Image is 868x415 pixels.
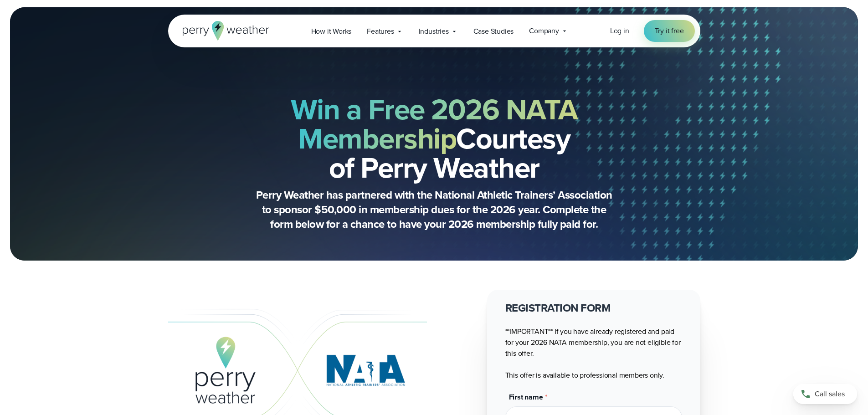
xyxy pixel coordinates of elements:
[367,26,394,37] span: Features
[610,26,629,36] a: Log in
[793,384,857,404] a: Call sales
[473,26,514,37] span: Case Studies
[303,22,360,41] a: How it Works
[655,26,684,36] span: Try it free
[214,95,655,182] h2: Courtesy of Perry Weather
[466,22,522,41] a: Case Studies
[815,389,845,400] span: Call sales
[311,26,352,37] span: How it Works
[644,20,695,42] a: Try it free
[509,392,543,402] span: First name
[419,26,449,37] span: Industries
[505,301,682,381] div: **IMPORTANT** If you have already registered and paid for your 2026 NATA membership, you are not ...
[505,300,611,316] strong: REGISTRATION FORM
[252,188,616,231] p: Perry Weather has partnered with the National Athletic Trainers’ Association to sponsor $50,000 i...
[291,88,578,160] strong: Win a Free 2026 NATA Membership
[529,26,559,36] span: Company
